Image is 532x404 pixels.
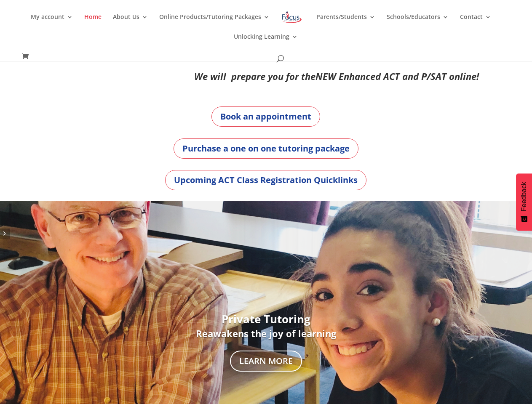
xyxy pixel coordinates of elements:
a: Upcoming ACT Class Registration Quicklinks [165,170,366,190]
em: We will prepare you for the [194,70,315,82]
a: Unlocking Learning [234,34,298,53]
a: Online Products/Tutoring Packages [159,14,270,34]
span: Feedback [520,182,528,211]
a: My account [31,14,73,34]
a: Home [84,14,102,34]
a: About Us [113,14,148,34]
strong: Teacher ACT Workshops [201,311,331,327]
a: Schools/Educators [387,14,449,34]
em: NEW Enhanced ACT and P/SAT online! [315,70,479,82]
a: Parents/Students [316,14,375,34]
a: Purchase a one on one tutoring package [174,138,358,159]
a: Book an appointment [211,106,320,127]
img: Focus on Learning [281,10,303,25]
a: Learn More [230,351,302,372]
h3: Teachers hold the key to higher scores [70,329,463,342]
a: Contact [460,14,491,34]
button: Feedback - Show survey [516,173,532,231]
